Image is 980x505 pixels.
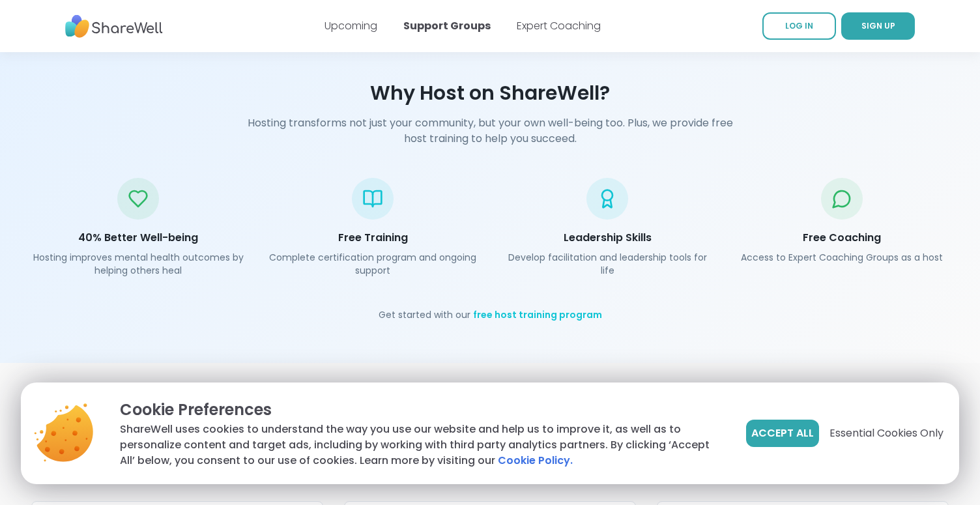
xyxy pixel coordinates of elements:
h3: Why Host on ShareWell? [31,81,949,105]
p: Hosting improves mental health outcomes by helping others heal [31,251,245,277]
p: Cookie Preferences [120,398,725,422]
span: Essential Cookies Only [829,426,944,441]
span: LOG IN [785,20,813,31]
p: Complete certification program and ongoing support [266,251,480,277]
p: Develop facilitation and leadership tools for life [500,251,714,277]
p: Access to Expert Coaching Groups as a host [735,251,949,264]
button: Accept All [746,420,819,447]
a: free host training program [473,308,602,321]
img: ShareWell Nav Logo [65,8,163,44]
a: SIGN UP [841,12,915,40]
a: Cookie Policy. [498,453,573,469]
a: Support Groups [403,18,491,33]
span: Accept All [751,426,814,441]
a: Upcoming [324,18,377,33]
p: Get started with our [31,308,949,321]
a: Expert Coaching [517,18,601,33]
span: SIGN UP [861,20,895,31]
h4: Free Training [266,230,480,246]
a: LOG IN [762,12,836,40]
h4: Leadership Skills [500,230,714,246]
h4: Hosting transforms not just your community, but your own well-being too. Plus, we provide free ho... [240,115,740,147]
p: ShareWell uses cookies to understand the way you use our website and help us to improve it, as we... [120,422,725,469]
h4: 40% Better Well-being [31,230,245,246]
h4: Free Coaching [735,230,949,246]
